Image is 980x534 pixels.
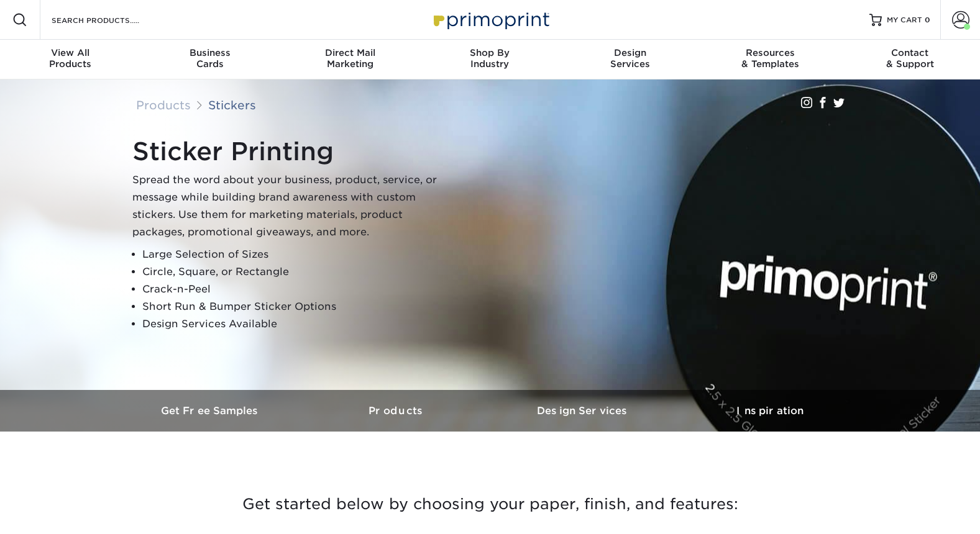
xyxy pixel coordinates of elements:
[840,47,980,70] div: & Support
[142,281,443,298] li: Crack-n-Peel
[140,47,280,58] span: Business
[677,405,863,417] h3: Inspiration
[132,171,443,241] p: Spread the word about your business, product, service, or message while building brand awareness ...
[208,98,256,112] a: Stickers
[677,390,863,432] a: Inspiration
[840,40,980,79] a: Contact& Support
[140,40,280,79] a: BusinessCards
[560,47,700,58] span: Design
[428,6,552,33] img: Primoprint
[887,15,922,25] span: MY CART
[142,246,443,263] li: Large Selection of Sizes
[127,476,854,532] h3: Get started below by choosing your paper, finish, and features:
[560,47,700,70] div: Services
[840,47,980,58] span: Contact
[142,263,443,281] li: Circle, Square, or Rectangle
[136,98,191,112] a: Products
[280,40,420,79] a: Direct MailMarketing
[280,47,420,58] span: Direct Mail
[280,47,420,70] div: Marketing
[700,47,840,58] span: Resources
[304,390,490,432] a: Products
[420,47,560,58] span: Shop By
[700,40,840,79] a: Resources& Templates
[50,12,172,27] input: SEARCH PRODUCTS.....
[142,315,443,333] li: Design Services Available
[117,405,304,417] h3: Get Free Samples
[560,40,700,79] a: DesignServices
[490,405,677,417] h3: Design Services
[117,390,304,432] a: Get Free Samples
[490,390,677,432] a: Design Services
[420,40,560,79] a: Shop ByIndustry
[925,16,930,24] span: 0
[140,47,280,70] div: Cards
[304,405,490,417] h3: Products
[142,298,443,315] li: Short Run & Bumper Sticker Options
[132,137,443,166] h1: Sticker Printing
[700,47,840,70] div: & Templates
[420,47,560,70] div: Industry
